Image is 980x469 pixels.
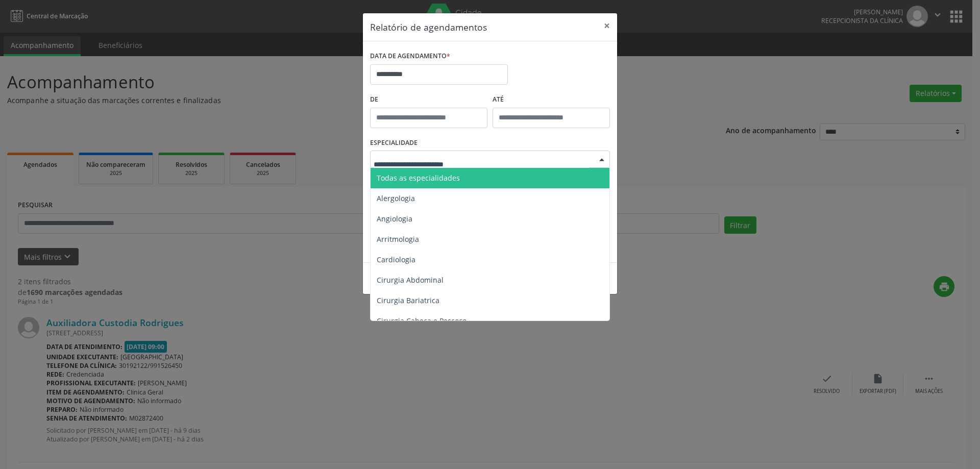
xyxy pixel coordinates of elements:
h5: Relatório de agendamentos [370,20,487,34]
label: DATA DE AGENDAMENTO [370,48,450,64]
span: Alergologia [377,193,415,203]
button: Close [597,13,617,38]
span: Cirurgia Abdominal [377,275,444,285]
label: De [370,92,487,108]
label: ATÉ [493,92,610,108]
span: Arritmologia [377,234,419,244]
span: Cardiologia [377,255,415,264]
label: ESPECIALIDADE [370,135,418,151]
span: Todas as especialidades [377,173,460,183]
span: Cirurgia Bariatrica [377,295,439,305]
span: Cirurgia Cabeça e Pescoço [377,316,467,326]
span: Angiologia [377,214,412,224]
